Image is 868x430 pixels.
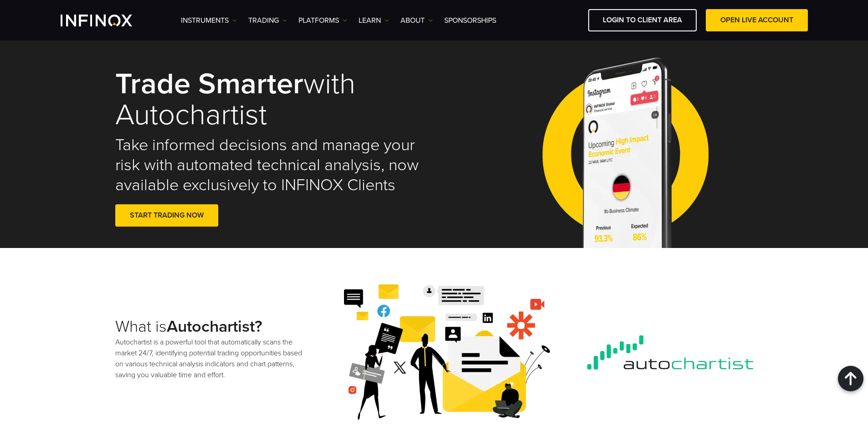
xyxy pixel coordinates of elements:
[115,317,307,337] h2: What is
[115,135,421,195] h2: Take informed decisions and manage your risk with automated technical analysis, now available exc...
[115,66,303,102] strong: Trade Smarter
[181,15,237,26] a: Instruments
[248,15,287,26] a: TRADING
[167,317,262,336] strong: Autochartist?
[359,15,389,26] a: Learn
[115,337,307,380] p: Autochartist is a powerful tool that automatically scans the market 24/7, identifying potential t...
[401,15,433,26] a: ABOUT
[298,15,347,26] a: PLATFORMS
[588,9,697,31] a: LOGIN TO CLIENT AREA
[706,9,808,31] a: OPEN LIVE ACCOUNT
[61,15,154,26] a: INFINOX Logo
[115,204,218,227] a: START TRADING NOW
[444,15,496,26] a: SPONSORSHIPS
[115,69,421,131] h1: with Autochartist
